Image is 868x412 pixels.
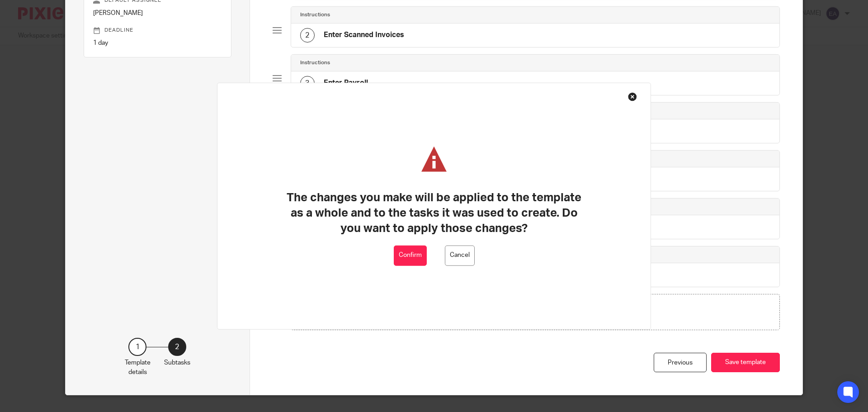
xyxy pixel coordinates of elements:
div: 2 [168,338,186,356]
p: Subtasks [164,358,190,367]
h1: The changes you make will be applied to the template as a whole and to the tasks it was used to c... [283,190,586,237]
div: Previous [654,353,707,372]
button: Confirm [394,245,427,265]
h4: Instructions [300,59,330,66]
button: Cancel [445,245,475,265]
p: Template details [125,358,151,377]
h4: Instructions [300,11,330,19]
div: 1 [128,338,146,356]
button: Save template [711,353,780,372]
h4: Enter Scanned Invoices [324,30,404,40]
h4: Enter Payroll [324,78,368,88]
p: Deadline [93,27,222,34]
p: [PERSON_NAME] [93,9,222,18]
p: 1 day [93,38,222,47]
div: 3 [300,76,315,90]
div: 2 [300,28,315,43]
